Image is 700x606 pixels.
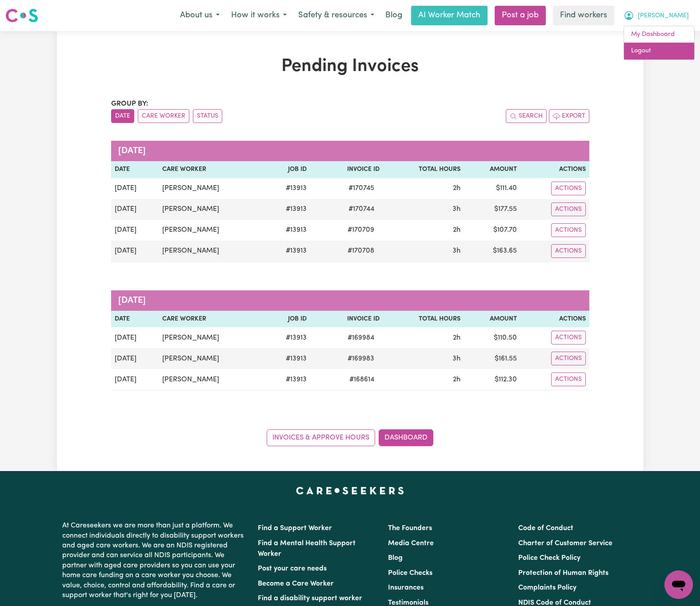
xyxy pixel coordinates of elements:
[258,525,332,532] a: Find a Support Worker
[520,161,589,178] th: Actions
[264,220,310,241] td: # 13913
[664,570,693,599] iframe: Button to launch messaging window
[62,517,247,604] p: At Careseekers we are more than just a platform. We connect individuals directly to disability su...
[111,241,159,262] td: [DATE]
[388,540,434,547] a: Media Centre
[159,369,264,390] td: [PERSON_NAME]
[292,6,380,25] button: Safety & resources
[342,246,380,256] span: # 170708
[518,584,576,591] a: Complaints Policy
[138,109,189,123] button: sort invoices by care worker
[193,109,222,123] button: sort invoices by paid status
[111,220,159,241] td: [DATE]
[551,331,586,345] button: Actions
[174,6,225,25] button: About us
[264,348,310,369] td: # 13913
[111,199,159,220] td: [DATE]
[380,6,408,25] a: Blog
[111,311,159,328] th: Date
[464,199,520,220] td: $ 177.55
[549,109,589,123] button: Export
[464,348,520,369] td: $ 161.55
[388,570,432,577] a: Police Checks
[464,178,520,199] td: $ 111.40
[379,429,433,446] a: Dashboard
[506,109,547,123] button: Search
[551,223,586,237] button: Actions
[258,580,334,587] a: Become a Care Worker
[464,220,520,241] td: $ 107.70
[342,225,380,235] span: # 170709
[464,241,520,262] td: $ 163.65
[518,540,612,547] a: Charter of Customer Service
[264,161,310,178] th: Job ID
[159,178,264,199] td: [PERSON_NAME]
[111,369,159,390] td: [DATE]
[383,161,464,178] th: Total Hours
[453,334,460,341] span: 2 hours
[111,327,159,348] td: [DATE]
[296,487,404,494] a: Careseekers home page
[264,241,310,262] td: # 13913
[453,185,460,192] span: 2 hours
[159,220,264,241] td: [PERSON_NAME]
[225,6,292,25] button: How it works
[111,109,134,123] button: sort invoices by date
[258,565,327,572] a: Post your care needs
[638,11,689,21] span: [PERSON_NAME]
[342,333,380,343] span: # 169984
[310,311,384,328] th: Invoice ID
[5,5,38,26] a: Careseekers logo
[264,199,310,220] td: # 13913
[267,429,375,446] a: Invoices & Approve Hours
[343,183,380,194] span: # 170745
[518,555,580,562] a: Police Check Policy
[111,290,589,311] caption: [DATE]
[452,206,460,213] span: 3 hours
[518,570,608,577] a: Protection of Human Rights
[624,26,695,60] div: My Account
[495,6,546,25] a: Post a job
[618,6,695,25] button: My Account
[464,311,520,328] th: Amount
[111,161,159,178] th: Date
[388,555,403,562] a: Blog
[343,204,380,214] span: # 170744
[159,161,264,178] th: Care Worker
[264,327,310,348] td: # 13913
[551,202,586,216] button: Actions
[264,311,310,328] th: Job ID
[159,311,264,328] th: Care Worker
[551,372,586,386] button: Actions
[264,369,310,390] td: # 13913
[111,348,159,369] td: [DATE]
[464,327,520,348] td: $ 110.50
[551,244,586,258] button: Actions
[159,348,264,369] td: [PERSON_NAME]
[624,43,694,59] a: Logout
[310,161,384,178] th: Invoice ID
[383,311,464,328] th: Total Hours
[344,374,380,385] span: # 168614
[388,584,424,591] a: Insurances
[551,182,586,195] button: Actions
[111,141,589,161] caption: [DATE]
[258,595,362,602] a: Find a disability support worker
[264,178,310,199] td: # 13913
[520,311,589,328] th: Actions
[159,199,264,220] td: [PERSON_NAME]
[388,525,432,532] a: The Founders
[111,56,589,77] h1: Pending Invoices
[518,525,573,532] a: Code of Conduct
[342,353,380,364] span: # 169983
[453,226,460,234] span: 2 hours
[452,355,460,362] span: 3 hours
[551,352,586,365] button: Actions
[411,6,488,25] a: AI Worker Match
[111,100,148,107] span: Group by:
[111,178,159,199] td: [DATE]
[624,26,694,43] a: My Dashboard
[464,369,520,390] td: $ 112.30
[453,376,460,383] span: 2 hours
[452,247,460,254] span: 3 hours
